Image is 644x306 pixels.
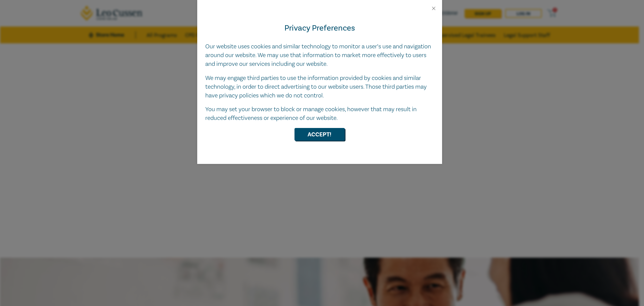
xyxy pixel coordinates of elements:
[294,128,345,141] button: Accept!
[205,74,434,100] p: We may engage third parties to use the information provided by cookies and similar technology, in...
[205,42,434,69] p: Our website uses cookies and similar technology to monitor a user’s use and navigation around our...
[205,22,434,34] h4: Privacy Preferences
[431,5,437,11] button: Close
[205,105,434,123] p: You may set your browser to block or manage cookies, however that may result in reduced effective...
